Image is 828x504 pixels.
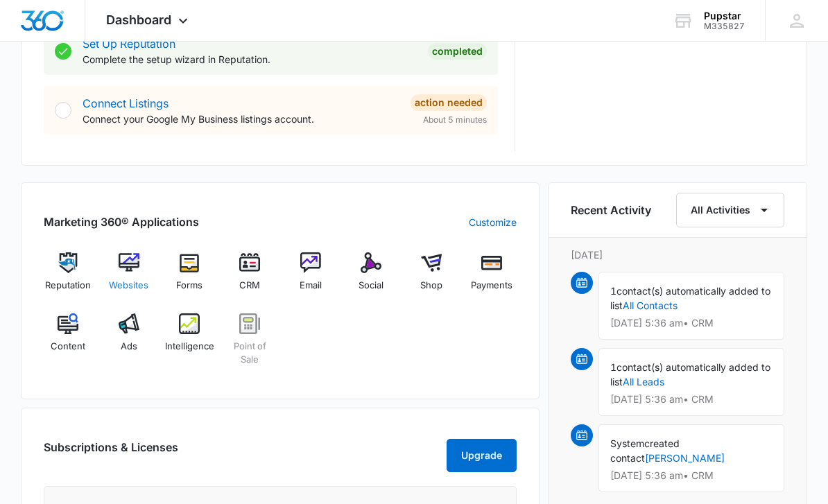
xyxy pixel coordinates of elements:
a: [PERSON_NAME] [645,453,725,464]
a: Set Up Reputation [83,37,175,51]
a: Email [286,253,335,303]
p: [DATE] [571,248,784,263]
p: [DATE] 5:36 am • CRM [610,395,773,405]
div: Action Needed [411,95,487,112]
span: Websites [109,279,148,293]
span: 1 [610,286,616,297]
span: Social [359,279,383,293]
p: Connect your Google My Business listings account. [83,112,399,127]
a: Intelligence [164,314,214,377]
span: Email [300,279,322,293]
p: Complete the setup wizard in Reputation. [83,53,417,67]
a: Reputation [44,253,93,303]
span: Reputation [45,279,91,293]
span: contact(s) automatically added to list [610,286,770,312]
p: [DATE] 5:36 am • CRM [610,471,773,481]
a: Websites [104,253,153,303]
span: Intelligence [165,340,214,354]
a: Ads [104,314,153,377]
h6: Recent Activity [571,202,651,219]
button: All Activities [676,193,784,228]
a: All Leads [623,376,664,388]
div: account id [704,21,745,31]
div: account name [704,10,745,21]
span: Forms [176,279,202,293]
a: Connect Listings [83,97,169,111]
a: Shop [406,253,456,303]
h2: Subscriptions & Licenses [44,440,178,467]
a: Forms [164,253,214,303]
span: Ads [121,340,137,354]
span: Dashboard [106,12,171,27]
a: CRM [225,253,275,303]
span: Payments [471,279,512,293]
a: Social [346,253,395,303]
span: Content [51,340,85,354]
div: Completed [428,44,487,60]
span: created contact [610,438,680,464]
h2: Marketing 360® Applications [44,214,199,231]
p: [DATE] 5:36 am • CRM [610,319,773,329]
a: All Contacts [623,300,678,312]
span: About 5 minutes [423,114,487,127]
a: Point of Sale [225,314,275,377]
span: 1 [610,362,616,374]
span: contact(s) automatically added to list [610,362,770,388]
a: Payments [467,253,517,303]
span: CRM [239,279,260,293]
span: Point of Sale [225,340,275,367]
span: System [610,438,644,450]
a: Content [44,314,93,377]
a: Customize [469,216,517,230]
button: Upgrade [447,440,517,473]
span: Shop [420,279,442,293]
